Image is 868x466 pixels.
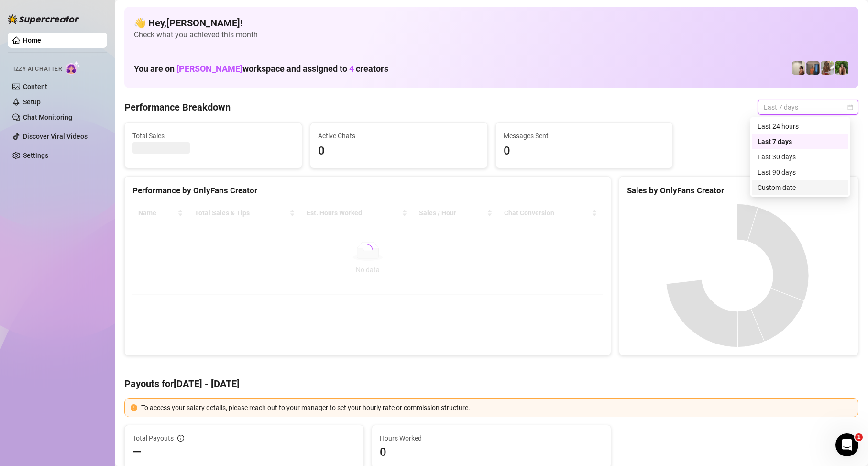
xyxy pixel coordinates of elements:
[855,433,863,441] span: 1
[847,104,853,110] span: calendar
[758,152,843,162] div: Last 30 days
[504,142,665,160] span: 0
[349,64,354,74] span: 4
[23,133,88,140] a: Discover Viral Videos
[380,433,603,444] span: Hours Worked
[8,14,79,24] img: logo-BBDzfeDw.svg
[13,65,62,74] span: Izzy AI Chatter
[806,61,820,75] img: Wayne
[134,16,849,30] h4: 👋 Hey, [PERSON_NAME] !
[23,113,72,121] a: Chat Monitoring
[131,404,137,411] span: exclamation-circle
[23,36,41,44] a: Home
[821,61,834,75] img: Nathaniel
[752,165,848,180] div: Last 90 days
[124,377,858,390] h4: Payouts for [DATE] - [DATE]
[318,131,480,141] span: Active Chats
[764,100,853,114] span: Last 7 days
[752,119,848,134] div: Last 24 hours
[752,149,848,165] div: Last 30 days
[758,136,843,147] div: Last 7 days
[134,30,849,40] span: Check what you achieved this month
[134,64,388,74] h1: You are on workspace and assigned to creators
[23,83,47,90] a: Content
[132,433,174,444] span: Total Payouts
[758,182,843,193] div: Custom date
[23,98,41,106] a: Setup
[627,184,850,197] div: Sales by OnlyFans Creator
[758,121,843,132] div: Last 24 hours
[132,184,603,197] div: Performance by OnlyFans Creator
[835,61,848,75] img: Nathaniel
[177,435,184,442] span: info-circle
[752,134,848,149] div: Last 7 days
[361,243,374,256] span: loading
[835,433,858,456] iframe: Intercom live chat
[380,444,603,460] span: 0
[66,61,80,75] img: AI Chatter
[504,131,665,141] span: Messages Sent
[752,180,848,195] div: Custom date
[792,61,805,75] img: Ralphy
[132,131,294,141] span: Total Sales
[141,402,852,413] div: To access your salary details, please reach out to your manager to set your hourly rate or commis...
[318,142,480,160] span: 0
[132,444,142,460] span: —
[758,167,843,178] div: Last 90 days
[23,152,48,159] a: Settings
[176,64,242,74] span: [PERSON_NAME]
[124,100,231,114] h4: Performance Breakdown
